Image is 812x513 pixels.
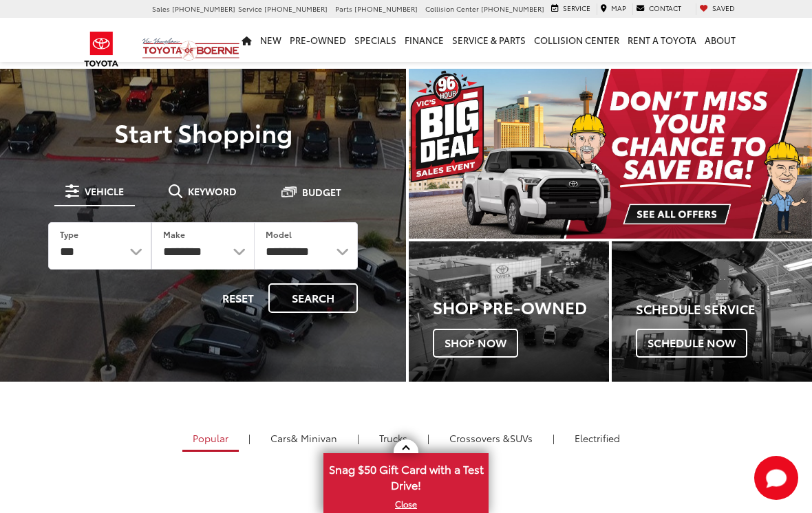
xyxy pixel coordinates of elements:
svg: Start Chat [754,456,798,500]
span: Sales [152,3,170,14]
img: Vic Vaughan Toyota of Boerne [142,37,240,61]
span: Saved [712,3,735,13]
label: Type [60,228,78,240]
a: Rent a Toyota [623,18,701,62]
span: & Minivan [291,431,337,445]
a: New [256,18,286,62]
span: Snag $50 Gift Card with a Test Drive! [325,455,487,496]
span: Parts [335,3,352,14]
span: Contact [649,3,681,13]
a: Map [597,3,630,15]
span: Schedule Now [636,329,747,358]
a: Trucks [369,426,418,450]
span: Service [563,3,590,13]
span: [PHONE_NUMBER] [481,3,544,14]
img: Toyota [76,27,127,72]
span: Shop Now [433,329,518,358]
a: My Saved Vehicles [696,3,738,15]
span: Service [238,3,262,14]
section: Carousel section with vehicle pictures - may contain disclaimers. [409,69,812,239]
button: Reset [211,283,266,313]
span: Collision Center [425,3,479,14]
a: Popular [182,426,239,452]
a: Home [237,18,256,62]
label: Model [266,228,292,240]
li: | [424,431,433,445]
span: Vehicle [85,186,124,196]
p: Start Shopping [29,118,377,146]
a: About [701,18,740,62]
span: Keyword [188,186,237,196]
a: Service & Parts: Opens in a new tab [448,18,530,62]
img: Big Deal Sales Event [409,69,812,239]
a: Specials [350,18,400,62]
li: | [354,431,363,445]
button: Toggle Chat Window [754,456,798,500]
span: Crossovers & [449,431,510,445]
li: | [245,431,254,445]
div: carousel slide number 1 of 1 [409,69,812,239]
label: Make [163,228,185,240]
a: Contact [632,3,685,15]
div: Toyota [612,241,812,382]
a: Electrified [564,426,630,450]
span: Budget [302,187,341,197]
li: | [549,431,558,445]
span: Map [611,3,626,13]
span: [PHONE_NUMBER] [172,3,235,14]
a: Finance [400,18,448,62]
a: Shop Pre-Owned Shop Now [409,241,609,382]
span: [PHONE_NUMBER] [354,3,418,14]
a: Service [548,3,594,15]
div: Toyota [409,241,609,382]
a: Collision Center [530,18,623,62]
a: SUVs [439,426,543,450]
span: [PHONE_NUMBER] [264,3,328,14]
a: Pre-Owned [286,18,350,62]
a: Cars [260,426,348,450]
a: Schedule Service Schedule Now [612,241,812,382]
h4: Schedule Service [636,303,812,316]
button: Search [268,283,358,313]
h3: Shop Pre-Owned [433,298,609,316]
